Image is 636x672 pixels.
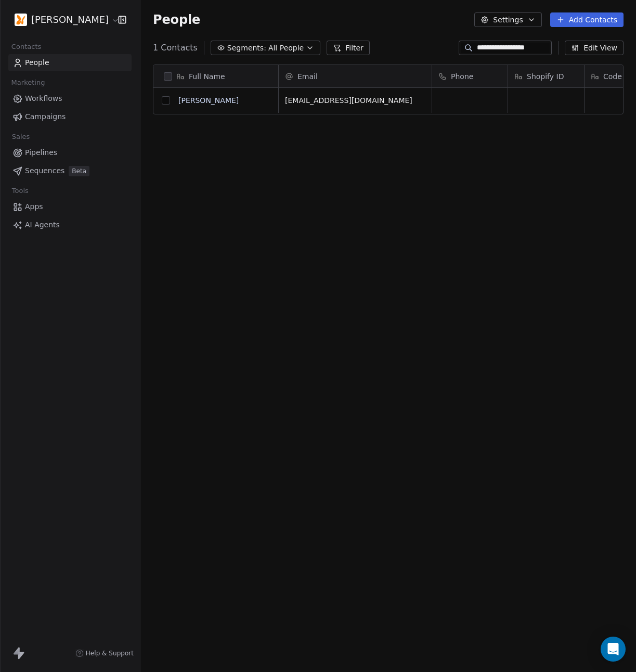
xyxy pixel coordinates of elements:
[12,11,111,29] button: [PERSON_NAME]
[279,65,432,87] div: Email
[7,183,33,199] span: Tools
[25,57,49,68] span: People
[153,88,279,631] div: grid
[8,144,132,161] a: Pipelines
[7,129,34,145] span: Sales
[297,71,318,82] span: Email
[508,65,584,87] div: Shopify ID
[474,12,541,27] button: Settings
[8,216,132,234] a: AI Agents
[153,65,278,87] div: Full Name
[86,649,134,657] span: Help & Support
[550,12,624,27] button: Add Contacts
[25,93,62,104] span: Workflows
[8,162,132,179] a: SequencesBeta
[285,95,425,106] span: [EMAIL_ADDRESS][DOMAIN_NAME]
[25,147,57,158] span: Pipelines
[153,42,198,54] span: 1 Contacts
[603,71,622,82] span: Code
[153,12,200,28] span: People
[31,13,109,27] span: [PERSON_NAME]
[327,41,370,55] button: Filter
[189,71,225,82] span: Full Name
[25,219,60,230] span: AI Agents
[25,201,43,212] span: Apps
[25,165,64,176] span: Sequences
[25,111,66,122] span: Campaigns
[565,41,624,55] button: Edit View
[7,39,46,55] span: Contacts
[227,43,266,54] span: Segments:
[69,166,89,176] span: Beta
[15,14,27,26] img: Logo%20Orange-Seul-Padding.jpg
[451,71,473,82] span: Phone
[8,198,132,215] a: Apps
[7,75,49,91] span: Marketing
[601,637,626,662] div: Open Intercom Messenger
[8,108,132,125] a: Campaigns
[8,90,132,107] a: Workflows
[75,649,134,657] a: Help & Support
[432,65,508,87] div: Phone
[527,71,564,82] span: Shopify ID
[8,54,132,71] a: People
[268,43,304,54] span: All People
[178,96,239,105] a: [PERSON_NAME]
